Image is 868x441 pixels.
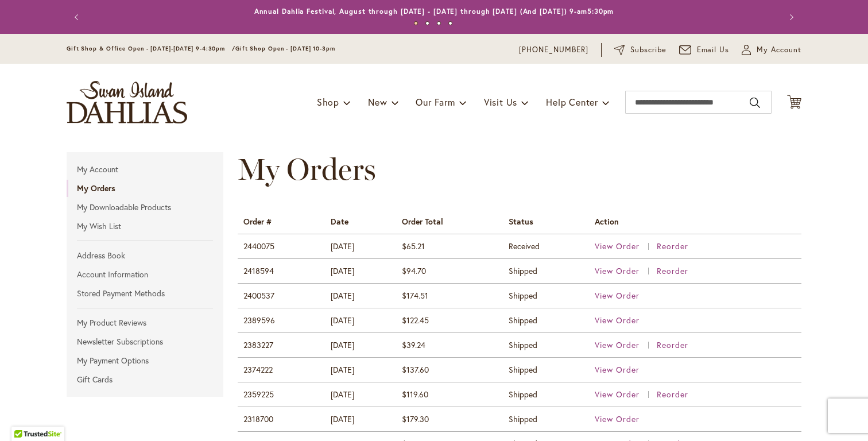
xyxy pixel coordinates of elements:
span: Our Farm [416,96,455,108]
a: Subscribe [614,44,666,56]
span: $65.21 [402,241,425,252]
td: [DATE] [325,358,396,382]
th: Order Total [396,210,503,234]
span: My Orders [238,151,376,187]
span: $94.70 [402,265,426,276]
td: Shipped [503,407,589,432]
td: 2383227 [238,333,325,358]
span: $39.24 [402,339,425,350]
td: [DATE] [325,308,396,333]
button: My Account [742,44,801,56]
a: My Payment Options [67,352,223,369]
iframe: Launch Accessibility Center [9,400,41,432]
span: View Order [595,265,640,276]
span: View Order [595,339,640,350]
td: [DATE] [325,407,396,432]
td: [DATE] [325,259,396,284]
span: Gift Shop & Office Open - [DATE]-[DATE] 9-4:30pm / [67,45,235,52]
button: 2 of 4 [425,21,429,25]
th: Date [325,210,396,234]
a: Email Us [679,44,730,56]
span: $119.60 [402,389,428,400]
td: [DATE] [325,234,396,259]
td: Shipped [503,382,589,407]
td: Shipped [503,259,589,284]
a: View Order [595,339,654,350]
td: Shipped [503,284,589,308]
span: Help Center [546,96,598,108]
th: Action [589,210,801,234]
a: Reorder [657,241,688,252]
a: View Order [595,315,640,326]
a: Newsletter Subscriptions [67,333,223,350]
td: Received [503,234,589,259]
a: My Wish List [67,218,223,235]
a: [PHONE_NUMBER] [519,44,588,56]
a: Reorder [657,265,688,276]
a: Account Information [67,266,223,283]
span: My Account [757,44,801,56]
a: Reorder [657,339,688,350]
span: $179.30 [402,413,429,424]
td: 2440075 [238,234,325,259]
a: Stored Payment Methods [67,285,223,302]
button: 3 of 4 [437,21,441,25]
td: [DATE] [325,284,396,308]
th: Status [503,210,589,234]
button: Next [778,6,801,29]
button: 4 of 4 [448,21,452,25]
a: My Account [67,161,223,178]
td: 2389596 [238,308,325,333]
button: Previous [67,6,90,29]
th: Order # [238,210,325,234]
a: store logo [67,81,187,123]
a: View Order [595,290,640,301]
a: Address Book [67,247,223,264]
a: Annual Dahlia Festival, August through [DATE] - [DATE] through [DATE] (And [DATE]) 9-am5:30pm [254,7,614,16]
a: My Downloadable Products [67,199,223,216]
td: [DATE] [325,333,396,358]
td: [DATE] [325,382,396,407]
span: View Order [595,389,640,400]
td: 2359225 [238,382,325,407]
span: View Order [595,241,640,252]
a: View Order [595,364,640,375]
span: Shop [317,96,339,108]
span: $122.45 [402,315,429,326]
a: View Order [595,265,654,276]
td: Shipped [503,333,589,358]
span: New [368,96,387,108]
a: View Order [595,389,654,400]
td: Shipped [503,358,589,382]
span: Email Us [697,44,730,56]
td: 2374222 [238,358,325,382]
a: Gift Cards [67,371,223,388]
a: Reorder [657,389,688,400]
a: My Product Reviews [67,314,223,331]
a: View Order [595,413,640,424]
span: Visit Us [484,96,517,108]
td: 2400537 [238,284,325,308]
td: 2318700 [238,407,325,432]
td: 2418594 [238,259,325,284]
a: View Order [595,241,654,252]
td: Shipped [503,308,589,333]
button: 1 of 4 [414,21,418,25]
span: $174.51 [402,290,428,301]
span: $137.60 [402,364,429,375]
span: Gift Shop Open - [DATE] 10-3pm [235,45,335,52]
strong: My Orders [67,180,223,197]
span: Subscribe [630,44,666,56]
